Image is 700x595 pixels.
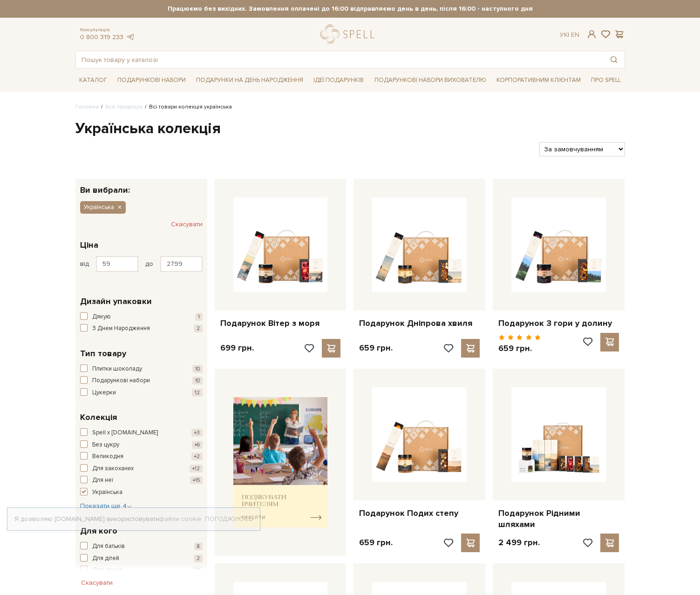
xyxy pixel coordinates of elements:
a: Подарунок Рідними шляхами [498,508,619,530]
div: Ви вибрали: [75,179,207,194]
span: Українська [84,203,114,211]
button: Показати ще 4 [80,501,132,511]
span: 1 [195,313,203,321]
span: 2 [194,325,203,332]
span: 8 [194,542,203,550]
a: Каталог [75,73,111,88]
span: 10 [192,365,203,373]
button: Без цукру +6 [80,440,203,450]
span: від [80,260,89,268]
span: 27 [191,566,203,574]
span: +2 [191,453,203,460]
button: Цукерки 12 [80,388,203,398]
span: 12 [192,389,203,397]
a: Подарунок Подих степу [359,508,480,519]
button: Великодня +2 [80,452,203,461]
button: Для друзів 27 [80,566,203,575]
p: 659 грн. [359,537,393,548]
span: Великодня [92,452,123,461]
span: Тип товару [80,347,126,360]
a: Погоджуюсь [205,515,252,523]
h1: Українська колекція [75,119,625,139]
strong: Працюємо без вихідних. Замовлення оплачені до 16:00 відправляємо день в день, після 16:00 - насту... [75,5,625,13]
a: Вся продукція [105,103,143,110]
span: Українська [92,488,122,497]
input: Ціна [96,256,138,272]
p: 699 грн. [220,343,254,353]
span: Плитки шоколаду [92,365,142,374]
button: Дякую 1 [80,312,203,322]
button: Скасувати [75,575,118,590]
span: Без цукру [92,440,119,450]
span: +15 [190,476,203,484]
span: | [568,31,569,39]
a: Подарунок Вітер з моря [220,318,341,329]
span: Колекція [80,411,117,424]
span: Для дітей [92,554,119,563]
a: telegram [126,33,135,41]
button: Подарункові набори 10 [80,376,203,385]
a: Подарунок Дніпрова хвиля [359,318,480,329]
span: Подарункові набори [92,376,150,385]
span: Для кого [80,525,117,537]
span: Ціна [80,239,98,251]
p: 659 грн. [359,343,393,353]
button: Плитки шоколаду 10 [80,365,203,374]
span: Консультація: [80,27,135,33]
button: З Днем Народження 2 [80,324,203,333]
span: +12 [190,465,203,473]
button: Пошук товару у каталозі [603,51,625,68]
button: Українська [80,201,126,213]
span: Дякую [92,312,111,322]
a: Ідеї подарунків [310,73,367,88]
button: Українська [80,488,203,497]
span: +6 [192,441,203,449]
button: Для неї +15 [80,476,203,485]
a: En [571,31,579,39]
span: Показати ще 4 [80,502,132,510]
span: Spell x [DOMAIN_NAME] [92,428,158,438]
span: Для неї [92,476,113,485]
img: banner [233,397,328,528]
p: 659 грн. [498,343,541,354]
a: logo [320,25,379,44]
span: Для закоханих [92,464,134,473]
a: Головна [75,103,99,110]
div: Я дозволяю [DOMAIN_NAME] використовувати [7,515,260,523]
a: Подарунки на День народження [192,73,307,88]
span: до [145,260,153,268]
span: 2 [194,554,203,562]
span: 10 [192,377,203,385]
span: Для батьків [92,542,125,551]
a: Подарункові набори [114,73,190,88]
button: Spell x [DOMAIN_NAME] +3 [80,428,203,438]
a: Подарунок З гори у долину [498,318,619,329]
a: Корпоративним клієнтам [493,72,584,88]
span: Для друзів [92,566,122,575]
button: Для батьків 8 [80,542,203,551]
span: З Днем Народження [92,324,150,333]
li: Всі товари колекція українська [143,103,232,111]
a: файли cookie [159,515,202,523]
span: Цукерки [92,388,116,398]
button: Для закоханих +12 [80,464,203,473]
button: Для дітей 2 [80,554,203,563]
button: Скасувати [171,217,203,232]
a: Подарункові набори вихователю [371,72,490,88]
input: Пошук товару у каталозі [76,51,603,68]
div: Ук [560,31,579,39]
span: +3 [191,429,203,437]
input: Ціна [160,256,203,272]
a: Про Spell [587,73,625,88]
span: Дизайн упаковки [80,295,152,308]
a: 0 800 319 233 [80,33,123,41]
p: 2 499 грн. [498,537,540,548]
